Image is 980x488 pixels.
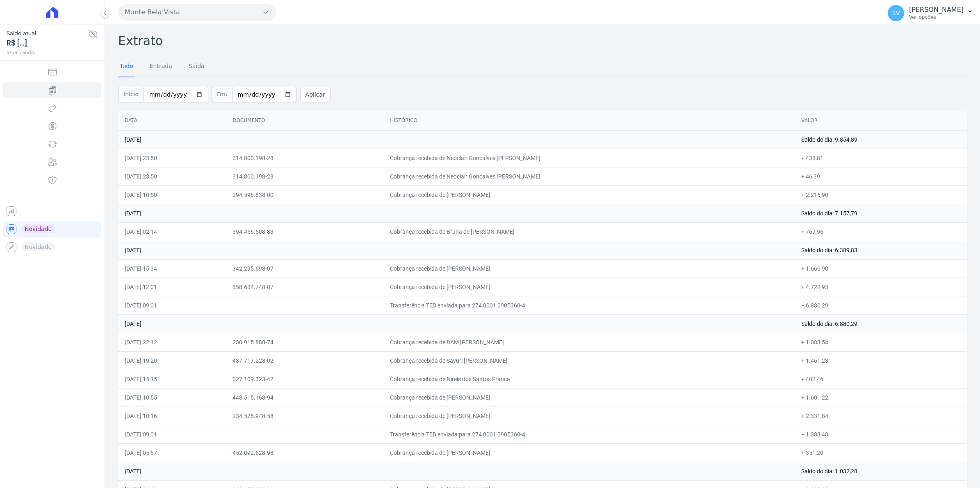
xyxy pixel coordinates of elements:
span: R$ [...] [7,38,88,49]
span: Fim [212,87,232,102]
td: − 6.880,29 [795,296,967,314]
td: [DATE] 10:55 [118,388,226,407]
h2: Extrato [118,32,967,50]
td: [DATE] 23:50 [118,167,226,185]
td: [DATE] 22:12 [118,333,226,351]
p: Ver opções [909,14,964,20]
nav: Sidebar [7,64,98,255]
td: 394.456.508-83 [226,222,383,241]
td: [DATE] 09:01 [118,425,226,443]
td: [DATE] 02:14 [118,222,226,241]
td: [DATE] [118,314,795,333]
td: Cobrança recebida de Nirele dos Santos Franca [383,370,795,388]
td: Cobrança recebida de [PERSON_NAME] [383,278,795,296]
td: 342.295.698-07 [226,259,383,278]
td: + 1.083,54 [795,333,967,351]
td: Transferência TED enviada para 274 0001 0905360-4 [383,296,795,314]
button: Aplicar [300,87,330,102]
td: [DATE] 12:01 [118,278,226,296]
td: Cobrança recebida de [PERSON_NAME] [383,443,795,462]
td: [DATE] [118,241,795,259]
td: 358.634.748-07 [226,278,383,296]
td: 234.525.948-58 [226,407,383,425]
span: SV [892,10,900,16]
td: [DATE] 10:50 [118,185,226,204]
td: [DATE] [118,204,795,222]
td: Cobrança recebida de [PERSON_NAME] [383,185,795,204]
td: [DATE] 10:16 [118,407,226,425]
td: Transferência TED enviada para 274 0001 0905360-4 [383,425,795,443]
td: + 2.331,84 [795,407,967,425]
a: Novidade [3,221,101,237]
td: 027.109.323-42 [226,370,383,388]
td: Cobrança recebida de Neoclair Goncalves [PERSON_NAME] [383,149,795,167]
a: Entrada [148,56,174,77]
td: 314.800.198-28 [226,149,383,167]
button: SV [PERSON_NAME] Ver opções [881,2,980,25]
td: [DATE] 09:01 [118,296,226,314]
td: Cobrança recebida de [PERSON_NAME] [383,407,795,425]
td: + 1.601,22 [795,388,967,407]
th: Documento [226,111,383,131]
td: 448.515.168-94 [226,388,383,407]
th: Data [118,111,226,131]
td: Cobrança recebida de DAM [PERSON_NAME] [383,333,795,351]
td: + 402,46 [795,370,967,388]
td: + 1.461,23 [795,351,967,370]
td: + 1.666,90 [795,259,967,278]
td: Saldo do dia: 6.389,83 [795,241,967,259]
th: Histórico [383,111,795,131]
td: Cobrança recebida de [PERSON_NAME] [383,388,795,407]
td: Cobrança recebida de Bruna de [PERSON_NAME] [383,222,795,241]
a: Tudo [118,56,135,77]
span: Início [118,87,144,102]
td: [DATE] 23:50 [118,149,226,167]
td: Saldo do dia: 1.032,28 [795,462,967,480]
th: Valor [795,111,967,131]
td: + 46,39 [795,167,967,185]
td: [DATE] [118,130,795,149]
td: 314.800.198-28 [226,167,383,185]
td: + 2.216,90 [795,185,967,204]
td: + 351,20 [795,443,967,462]
span: Saldo atual [7,29,88,38]
td: 294.596.838-00 [226,185,383,204]
td: + 4.722,93 [795,278,967,296]
span: Novidade [21,224,55,233]
p: [PERSON_NAME] [909,6,964,14]
td: Saldo do dia: 9.854,89 [795,130,967,149]
td: 452.092.628-98 [226,443,383,462]
td: [DATE] 19:20 [118,351,226,370]
span: atualizando... [7,49,88,56]
td: [DATE] [118,462,795,480]
td: − 1.383,48 [795,425,967,443]
a: Saída [187,56,206,77]
td: + 767,96 [795,222,967,241]
td: [DATE] 05:57 [118,443,226,462]
td: Saldo do dia: 7.157,79 [795,204,967,222]
td: Cobrança recebida de [PERSON_NAME] [383,259,795,278]
td: Saldo do dia: 6.880,29 [795,314,967,333]
td: Cobrança recebida de Sayuri [PERSON_NAME] [383,351,795,370]
td: Cobrança recebida de Neoclair Goncalves [PERSON_NAME] [383,167,795,185]
td: 437.717.228-02 [226,351,383,370]
td: 230.915.888-74 [226,333,383,351]
td: [DATE] 15:34 [118,259,226,278]
td: [DATE] 15:15 [118,370,226,388]
td: + 433,81 [795,149,967,167]
button: Munte Bela Vista [118,4,276,20]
